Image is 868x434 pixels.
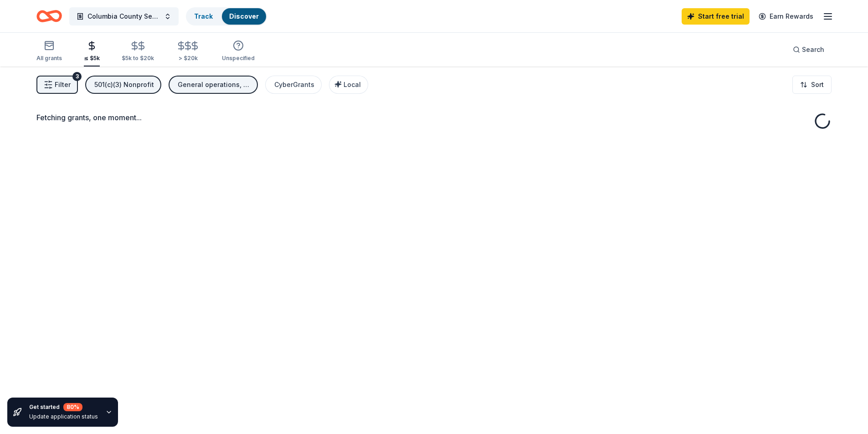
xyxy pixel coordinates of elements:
button: Unspecified [222,36,255,66]
div: 501(c)(3) Nonprofit [94,79,154,90]
button: Local [329,76,368,94]
button: 501(c)(3) Nonprofit [85,76,161,94]
button: CyberGrants [265,76,322,94]
a: Earn Rewards [753,8,819,25]
button: Filter3 [36,76,78,94]
button: Sort [792,76,832,94]
span: Search [802,44,824,55]
div: CyberGrants [274,79,314,90]
div: $5k to $20k [122,55,154,62]
div: > $20k [176,55,200,62]
button: TrackDiscover [186,7,267,26]
button: Search [786,41,832,59]
div: ≤ $5k [84,55,100,62]
div: Get started [29,403,98,411]
button: $5k to $20k [122,37,154,66]
div: General operations, Projects & programming, Capital [178,79,251,90]
button: All grants [36,36,62,66]
span: Filter [55,79,71,90]
span: Local [344,81,361,88]
a: Discover [229,12,259,20]
button: ≤ $5k [84,37,100,66]
div: Update application status [29,413,98,420]
div: All grants [36,55,62,62]
span: Sort [811,79,824,90]
div: 3 [72,72,82,81]
a: Start free trial [682,8,750,25]
div: Unspecified [222,55,255,62]
div: 80 % [63,403,82,411]
span: Columbia County Senior Services Community Support [87,11,160,22]
button: > $20k [176,37,200,66]
a: Home [36,5,62,27]
button: Columbia County Senior Services Community Support [69,7,179,26]
a: Track [194,12,213,20]
button: General operations, Projects & programming, Capital [169,76,258,94]
div: Fetching grants, one moment... [36,112,832,123]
